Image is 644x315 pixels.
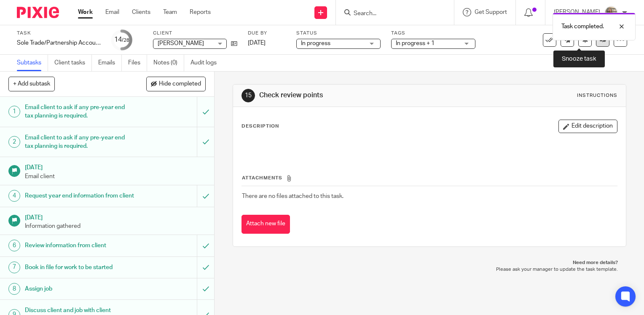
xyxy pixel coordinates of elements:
[296,30,381,37] label: Status
[561,22,604,31] p: Task completed.
[241,215,290,234] button: Attach new file
[158,40,204,46] span: [PERSON_NAME]
[17,30,101,37] label: Task
[25,211,206,222] h1: [DATE]
[25,101,134,123] h1: Email client to ask if any pre-year end tax planning is required.
[242,176,282,180] span: Attachments
[17,7,59,18] img: Pixie
[25,190,134,202] h1: Request year end information from client
[25,261,134,274] h1: Book in file for work to be started
[8,190,20,202] div: 4
[8,283,20,295] div: 8
[132,8,150,16] a: Clients
[241,123,279,130] p: Description
[396,40,435,46] span: In progress + 1
[78,8,93,16] a: Work
[25,283,134,295] h1: Assign job
[122,38,129,43] small: /28
[301,40,330,46] span: In progress
[153,30,237,37] label: Client
[8,77,55,91] button: + Add subtask
[54,55,92,71] a: Client tasks
[146,77,206,91] button: Hide completed
[604,6,618,19] img: pic.png
[163,8,177,16] a: Team
[159,81,201,88] span: Hide completed
[25,131,134,153] h1: Email client to ask if any pre-year end tax planning is required.
[114,35,129,45] div: 14
[8,240,20,251] div: 6
[17,39,101,47] div: Sole Trade/Partnership Accounts
[558,120,617,133] button: Edit description
[25,161,206,172] h1: [DATE]
[98,55,122,71] a: Emails
[25,222,206,230] p: Information gathered
[241,259,618,266] p: Need more details?
[8,136,20,148] div: 2
[242,193,343,199] span: There are no files attached to this task.
[259,91,447,100] h1: Check review points
[17,55,48,71] a: Subtasks
[128,55,147,71] a: Files
[248,40,266,46] span: [DATE]
[241,266,618,273] p: Please ask your manager to update the task template.
[191,55,223,71] a: Audit logs
[8,262,20,273] div: 7
[105,8,119,16] a: Email
[190,8,211,16] a: Reports
[8,106,20,117] div: 1
[248,30,286,37] label: Due by
[241,89,255,102] div: 15
[153,55,184,71] a: Notes (0)
[577,92,617,99] div: Instructions
[25,172,206,181] p: Email client
[25,239,134,252] h1: Review information from client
